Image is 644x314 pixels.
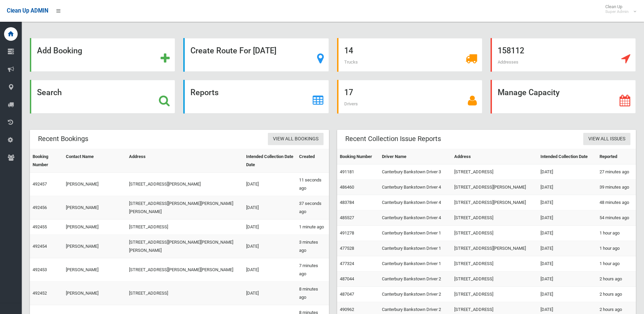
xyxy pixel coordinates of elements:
td: 8 minutes ago [296,282,329,305]
a: 491278 [340,230,354,235]
td: [DATE] [243,235,296,258]
td: 3 minutes ago [296,235,329,258]
a: 492457 [33,181,47,187]
a: 158112 Addresses [491,38,636,72]
td: [STREET_ADDRESS] [452,210,538,226]
header: Recent Bookings [30,132,96,145]
a: 492452 [33,291,47,296]
td: [STREET_ADDRESS][PERSON_NAME] [126,173,243,196]
td: [STREET_ADDRESS] [452,164,538,180]
span: Trucks [344,59,358,65]
th: Driver Name [379,149,452,164]
td: 1 hour ago [597,256,636,272]
td: Canterbury Bankstown Driver 1 [379,256,452,272]
a: 491181 [340,169,354,174]
a: 492456 [33,205,47,210]
a: Manage Capacity [491,80,636,114]
span: Clean Up [602,4,636,14]
td: 2 hours ago [597,272,636,287]
td: 39 minutes ago [597,180,636,195]
td: [DATE] [243,196,296,220]
a: 14 Trucks [337,38,482,72]
td: [DATE] [243,282,296,305]
td: 37 seconds ago [296,196,329,220]
td: [STREET_ADDRESS][PERSON_NAME] [452,195,538,210]
td: 1 hour ago [597,226,636,241]
th: Created [296,149,329,173]
td: [STREET_ADDRESS][PERSON_NAME][PERSON_NAME][PERSON_NAME] [126,196,243,220]
span: Clean Up ADMIN [7,7,48,14]
td: [DATE] [243,258,296,282]
th: Address [452,149,538,164]
strong: Add Booking [37,46,82,55]
strong: 17 [344,88,353,97]
a: 486460 [340,185,354,190]
a: 492454 [33,244,47,249]
td: [STREET_ADDRESS] [452,226,538,241]
strong: Create Route For [DATE] [190,46,276,55]
span: Drivers [344,101,358,106]
td: 54 minutes ago [597,210,636,226]
th: Booking Number [337,149,379,164]
a: 483784 [340,200,354,205]
td: [DATE] [538,210,597,226]
a: Reports [183,80,329,114]
td: [PERSON_NAME] [63,235,126,258]
a: View All Issues [583,133,630,145]
td: [PERSON_NAME] [63,220,126,235]
a: Add Booking [30,38,175,72]
td: [STREET_ADDRESS] [452,287,538,302]
td: [DATE] [538,256,597,272]
td: [DATE] [538,164,597,180]
td: [PERSON_NAME] [63,282,126,305]
td: [PERSON_NAME] [63,258,126,282]
a: 490962 [340,307,354,312]
td: [DATE] [243,173,296,196]
td: [DATE] [538,195,597,210]
td: [STREET_ADDRESS] [126,282,243,305]
a: 487047 [340,292,354,297]
td: 2 hours ago [597,287,636,302]
td: Canterbury Bankstown Driver 4 [379,180,452,195]
td: 1 minute ago [296,220,329,235]
td: [DATE] [538,180,597,195]
a: 492455 [33,224,47,229]
th: Reported [597,149,636,164]
td: 27 minutes ago [597,164,636,180]
small: Super Admin [605,9,629,14]
th: Intended Collection Date Date [243,149,296,173]
a: View All Bookings [268,133,324,145]
td: [STREET_ADDRESS] [126,220,243,235]
th: Address [126,149,243,173]
th: Booking Number [30,149,63,173]
td: Canterbury Bankstown Driver 2 [379,287,452,302]
th: Intended Collection Date [538,149,597,164]
td: [STREET_ADDRESS] [452,272,538,287]
td: [STREET_ADDRESS] [452,256,538,272]
strong: 158112 [498,46,524,55]
strong: 14 [344,46,353,55]
td: Canterbury Bankstown Driver 4 [379,210,452,226]
a: 477528 [340,246,354,251]
td: 48 minutes ago [597,195,636,210]
td: Canterbury Bankstown Driver 1 [379,226,452,241]
td: [STREET_ADDRESS][PERSON_NAME][PERSON_NAME] [126,258,243,282]
td: [DATE] [538,241,597,256]
a: 477324 [340,261,354,266]
td: [DATE] [538,226,597,241]
td: [PERSON_NAME] [63,196,126,220]
a: 485527 [340,215,354,220]
span: Addresses [498,59,518,65]
a: 492453 [33,267,47,272]
strong: Search [37,88,62,97]
a: 487044 [340,276,354,281]
td: Canterbury Bankstown Driver 1 [379,241,452,256]
strong: Reports [190,88,219,97]
td: [STREET_ADDRESS][PERSON_NAME] [452,241,538,256]
td: [PERSON_NAME] [63,173,126,196]
a: Search [30,80,175,114]
td: [DATE] [538,272,597,287]
td: 1 hour ago [597,241,636,256]
header: Recent Collection Issue Reports [337,132,449,145]
th: Contact Name [63,149,126,173]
